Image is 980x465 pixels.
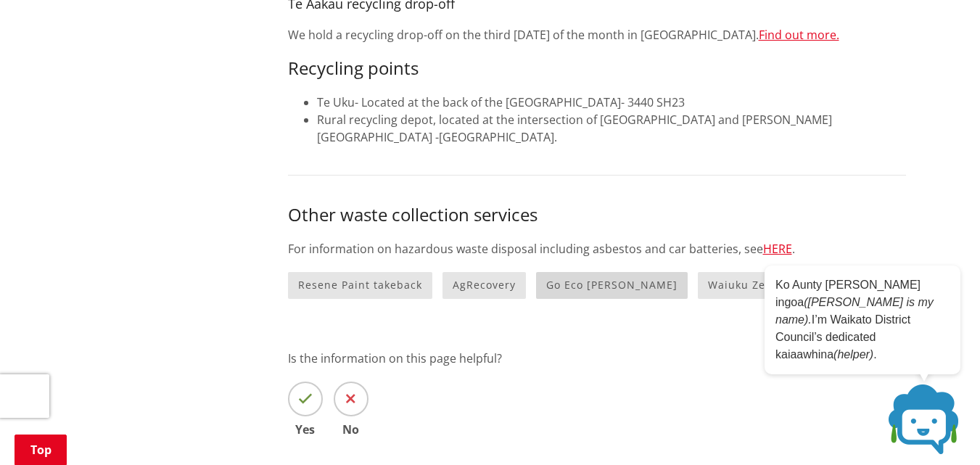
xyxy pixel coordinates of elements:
[775,276,950,363] p: Ko Aunty [PERSON_NAME] ingoa I’m Waikato District Council’s dedicated kaiaawhina .
[288,350,906,367] p: Is the information on this page helpful?
[759,27,839,43] a: Find out more.
[317,111,906,146] li: Rural recycling depot, located at the intersection of [GEOGRAPHIC_DATA] and [PERSON_NAME][GEOGRAP...
[15,435,67,465] a: Top
[288,58,906,79] h3: Recycling points
[775,296,934,326] em: ([PERSON_NAME] is my name).
[763,241,792,257] a: HERE
[288,272,432,299] a: Resene Paint takeback
[698,272,824,299] a: Waiuku Zero Waste
[442,272,526,299] a: AgRecovery
[288,424,323,435] span: Yes
[288,240,906,258] p: For information on hazardous waste disposal including asbestos and car batteries, see .
[833,348,873,361] em: (helper)
[317,94,906,111] li: Te Uku- Located at the back of the [GEOGRAPHIC_DATA]- 3440 SH23
[536,272,688,299] a: Go Eco [PERSON_NAME]
[288,26,906,44] p: We hold a recycling drop-off on the third [DATE] of the month in [GEOGRAPHIC_DATA].
[334,424,368,435] span: No
[288,205,906,226] h3: Other waste collection services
